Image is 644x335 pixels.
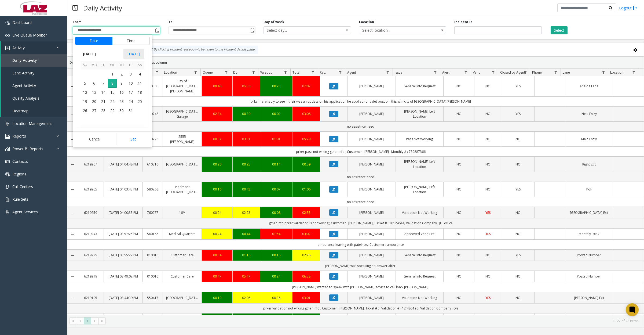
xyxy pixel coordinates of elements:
[447,84,471,89] a: NO
[107,187,139,192] a: [DATE] 04:03:43 PM
[485,253,491,257] span: NO
[166,162,198,167] a: [GEOGRAPHIC_DATA]
[505,136,531,142] a: NO
[5,210,10,214] img: 'icon'
[568,111,610,116] a: Nest Entry
[485,137,491,141] span: NO
[447,210,471,215] a: NO
[108,70,117,79] td: Wednesday, October 1, 2025
[107,210,139,215] a: [DATE] 04:00:35 PM
[454,20,473,24] label: Incident Id
[485,162,491,167] span: NO
[351,187,392,192] a: [PERSON_NAME]
[236,111,257,116] a: 00:30
[166,231,198,236] a: Medical Quarters
[264,136,289,142] a: 01:01
[359,20,374,24] label: Location
[75,37,112,45] button: Date tab
[478,162,499,167] a: NO
[108,106,117,115] td: Wednesday, October 29, 2025
[205,84,229,89] a: 00:46
[296,111,317,116] div: 03:06
[126,79,135,88] td: Friday, October 10, 2025
[336,69,344,76] a: Rec. Filter Menu
[81,187,101,192] a: 6219265
[192,69,199,76] a: Location Filter Menu
[67,211,78,215] a: Collapse Details
[126,88,135,97] span: 17
[12,83,36,88] span: Agent Activity
[447,253,471,258] a: NO
[12,197,28,202] span: Rule Sets
[5,46,10,50] img: 'icon'
[447,111,471,116] a: NO
[264,111,289,116] a: 00:02
[146,187,159,192] a: 580268
[399,109,440,119] a: [PERSON_NAME] Left Location
[236,162,257,167] a: 00:25
[236,210,257,215] div: 02:23
[296,210,317,215] a: 02:55
[67,162,78,167] a: Collapse Details
[205,111,229,116] a: 02:34
[126,106,135,115] span: 31
[249,27,255,34] span: Toggle popup
[515,137,521,141] span: NO
[309,69,317,76] a: Total Filter Menu
[205,187,229,192] a: 00:16
[296,136,317,142] a: 05:29
[12,70,34,75] span: Lane Activity
[351,136,392,142] a: [PERSON_NAME]
[80,88,90,97] span: 12
[78,96,644,106] td: prker here is try to see if their was an update on his application he applied for valet postion. ...
[505,210,531,215] a: NO
[478,231,499,236] a: YES
[5,33,10,38] img: 'icon'
[99,106,108,115] span: 28
[99,88,108,97] span: 14
[568,136,610,142] a: Main Entry
[67,137,78,142] a: Collapse Details
[117,79,126,88] td: Thursday, October 9, 2025
[99,97,108,106] td: Tuesday, October 21, 2025
[166,253,198,258] a: Customer Care
[236,253,257,258] div: 01:16
[478,253,499,258] a: NO
[90,79,99,88] span: 6
[264,187,289,192] a: 00:07
[485,210,491,215] span: YES
[478,111,499,116] a: NO
[485,111,491,116] span: NO
[205,162,229,167] a: 00:20
[108,79,117,88] td: Wednesday, October 8, 2025
[264,210,289,215] a: 00:08
[126,70,135,79] span: 3
[78,197,644,207] td: no assistnce need
[250,69,257,76] a: Dur Filter Menu
[384,69,391,76] a: Agent Filter Menu
[264,162,289,167] a: 00:14
[99,79,108,88] span: 7
[168,20,173,24] label: To
[236,136,257,142] a: 03:51
[108,106,117,115] span: 29
[522,69,529,76] a: Closed by Agent Filter Menu
[78,218,644,228] td: gther info prker validation is not wrking.; Customer : [PERSON_NAME] ; Ticket # : 10124644; Valid...
[135,79,144,88] td: Saturday, October 11, 2025
[108,97,117,106] span: 22
[359,27,429,34] span: Select location...
[81,253,101,258] a: 6219229
[5,185,10,189] img: 'icon'
[108,88,117,97] td: Wednesday, October 15, 2025
[478,187,499,192] a: NO
[117,97,126,106] span: 23
[222,69,230,76] a: Queue Filter Menu
[146,253,159,258] a: 010016
[399,136,440,142] a: Pass Not Working
[1,92,67,105] a: Quality Analysis
[351,253,392,258] a: [PERSON_NAME]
